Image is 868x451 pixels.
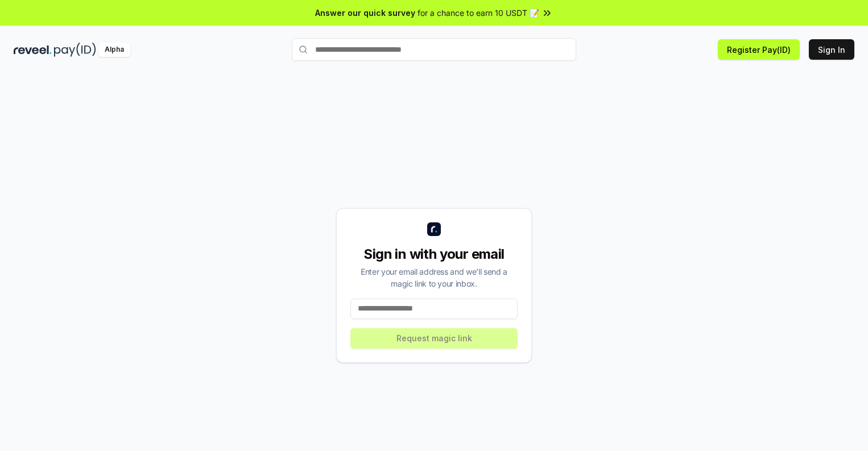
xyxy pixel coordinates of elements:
span: for a chance to earn 10 USDT 📝 [418,7,539,19]
div: Sign in with your email [350,245,518,263]
div: Alpha [98,43,130,57]
img: reveel_dark [14,43,52,57]
img: logo_small [427,222,441,236]
span: Answer our quick survey [315,7,415,19]
button: Register Pay(ID) [718,39,800,60]
div: Enter your email address and we’ll send a magic link to your inbox. [350,266,518,289]
img: pay_id [54,43,96,57]
button: Sign In [809,39,854,60]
